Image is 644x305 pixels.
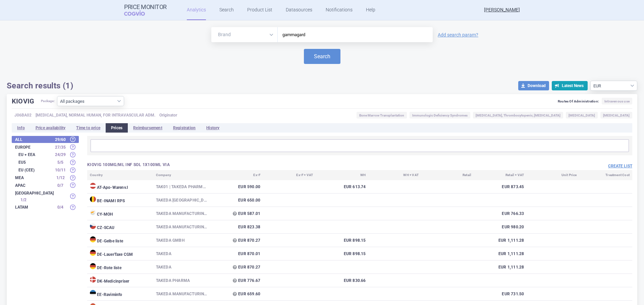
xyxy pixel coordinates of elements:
[608,163,632,169] button: Create list
[124,4,167,16] a: Price MonitorCOGVIO
[153,207,210,220] td: TAKEDA MANUFACTURING AUSTRIA AG
[12,189,79,203] div: [GEOGRAPHIC_DATA] 1/2
[87,247,153,260] td: DE - LauerTaxe CGM
[14,112,32,119] span: J06BA02
[18,153,52,157] strong: EU + EEA
[36,112,155,119] span: [MEDICAL_DATA], NORMAL HUMAN, FOR INTRAVASCULAR ADM.
[438,32,478,37] a: Add search param?
[12,166,79,173] div: EU (CEE) 10/11
[316,247,368,260] td: EUR 898.15
[474,247,527,260] td: EUR 1,111.28
[52,182,69,189] div: 0 / 7
[90,196,96,202] img: Belgium
[90,263,96,269] img: Germany
[52,136,69,143] div: 29 / 60
[15,176,52,180] strong: MEA
[153,234,210,247] td: Takeda GmbH
[210,247,263,260] td: EUR 870.01
[12,151,79,158] div: EU + EEA 24/29
[153,194,210,207] td: TAKEDA [GEOGRAPHIC_DATA]
[12,159,79,166] div: EU5 5/5
[210,194,263,207] td: EUR 650.00
[41,96,55,106] span: Package:
[15,205,52,209] strong: LATAM
[316,234,368,247] td: EUR 898.15
[71,123,106,133] li: Time to price
[153,260,210,274] td: Takeda
[18,160,52,164] strong: EU5
[518,81,549,90] button: Download
[12,144,79,151] div: Europe 27/35
[87,207,153,220] td: CY - MOH
[552,81,588,90] button: Latest News
[7,81,73,91] h1: Search results (1)
[474,180,527,194] td: EUR 873.45
[87,194,153,207] td: BE - INAMI RPS
[316,180,368,194] td: EUR 613.74
[410,112,470,119] span: Immunologic Deficiency Syndromes
[87,180,153,194] td: AT - Apo-Warenv.I
[87,274,153,287] td: DK - Medicinpriser
[90,236,96,242] img: Germany
[15,138,52,142] strong: All
[90,183,96,189] img: Austria
[153,247,210,260] td: Takeda
[474,170,527,180] th: Retail + VAT
[421,170,474,180] th: Retail
[15,197,32,203] div: 1 / 2
[15,183,52,187] strong: APAC
[527,170,579,180] th: Unit Price
[87,234,153,247] td: DE - Gelbe liste
[52,167,69,173] div: 10 / 11
[90,210,96,216] img: Cyprus
[18,168,52,172] strong: EU (CEE)
[90,277,96,283] img: Denmark
[12,174,79,181] div: MEA 1/12
[87,260,153,274] td: DE - Rote liste
[153,287,210,301] td: Takeda Manufacturing Austria AG
[602,98,632,104] span: Intravenous use
[357,112,407,119] span: Bone Marrow Transplantation
[600,112,632,119] span: [MEDICAL_DATA]
[90,290,96,296] img: Estonia
[153,170,210,180] th: Company
[87,220,153,234] td: CZ - SCAU
[566,112,598,119] span: [MEDICAL_DATA]
[210,287,263,301] td: EUR 659.60
[124,4,167,10] strong: Price Monitor
[316,170,368,180] th: WH
[580,170,632,180] th: Treatment Cost
[12,136,79,143] div: All29/60
[52,159,69,166] div: 5 / 5
[474,287,527,301] td: EUR 731.50
[87,162,360,168] h3: KIOVIG 100MG/ML INF SOL 1X100ML VIA
[12,204,79,211] div: LATAM 0/4
[12,182,79,189] div: APAC 0/7
[473,112,563,119] span: [MEDICAL_DATA], Thrombocytopenic, [MEDICAL_DATA]
[263,170,316,180] th: Ex-F + VAT
[474,220,527,234] td: EUR 980.20
[87,287,153,301] td: EE - Raviminfo
[52,174,69,181] div: 1 / 12
[168,123,201,133] li: Registration
[159,112,177,119] span: Originator
[210,170,263,180] th: Ex-F
[210,274,263,287] td: EUR 776.67
[106,123,128,133] li: Prices
[558,98,632,106] div: Routes Of Administration:
[124,10,154,16] span: COGVIO
[52,144,69,151] div: 27 / 35
[52,204,69,211] div: 0 / 4
[210,260,263,274] td: EUR 870.27
[12,96,41,106] h1: KIOVIG
[474,207,527,220] td: EUR 766.33
[210,220,263,234] td: EUR 823.38
[153,180,210,194] td: TAK01 | TAKEDA PHARMA GES.M.B.H.
[153,220,210,234] td: Takeda Manufacturing Austria AG, [GEOGRAPHIC_DATA]
[474,234,527,247] td: EUR 1,111.28
[369,170,421,180] th: WH + VAT
[210,180,263,194] td: EUR 590.00
[12,123,30,133] li: Info
[90,223,96,229] img: Czech Republic
[474,260,527,274] td: EUR 1,111.28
